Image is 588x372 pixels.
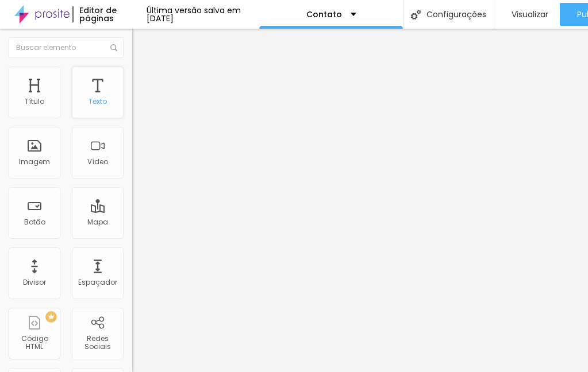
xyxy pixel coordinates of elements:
[19,158,50,166] div: Imagem
[78,278,117,286] div: Espaçador
[75,335,120,351] div: Redes Sociais
[25,98,44,106] div: Título
[72,6,147,22] div: Editor de páginas
[24,218,45,226] div: Botão
[494,3,560,26] button: Visualizar
[23,278,46,286] div: Divisor
[89,98,107,106] div: Texto
[110,44,117,51] img: Icone
[87,158,108,166] div: Vídeo
[11,335,57,351] div: Código HTML
[9,37,124,58] input: Buscar elemento
[411,10,421,20] img: Icone
[147,6,259,22] div: Última versão salva em [DATE]
[87,218,108,226] div: Mapa
[306,10,342,18] p: Contato
[512,10,548,19] span: Visualizar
